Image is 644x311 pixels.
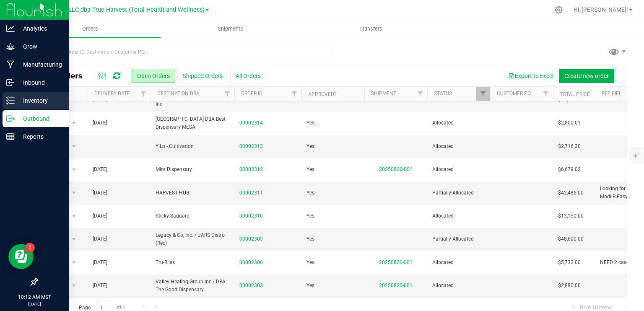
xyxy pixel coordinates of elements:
[432,282,485,290] span: Allocated
[239,259,263,267] a: 00002306
[4,293,65,301] p: 10:12 AM MST
[15,78,65,88] p: Inbound
[4,301,65,307] p: [DATE]
[348,25,394,33] span: Transfers
[69,164,79,176] span: select
[558,166,581,174] span: $6,679.02
[69,210,79,222] span: select
[553,6,564,14] div: Manage settings
[93,212,107,220] span: [DATE]
[239,282,263,290] a: 00002303
[6,24,15,33] inline-svg: Analytics
[156,115,229,131] span: [GEOGRAPHIC_DATA] DBA Best Dispensary MESA
[239,166,263,174] a: 00002312
[432,259,485,267] span: Allocated
[69,233,79,245] span: select
[434,91,452,96] a: Status
[132,69,175,83] button: Open Orders
[379,166,413,172] a: 20250820-001
[93,282,107,290] span: [DATE]
[503,69,559,83] button: Export to Excel
[239,189,263,197] a: 00002311
[161,20,301,38] a: Shipments
[8,244,34,269] iframe: Resource center
[15,96,65,106] p: Inventory
[156,278,229,294] span: Valley Healing Group Inc / DBA The Good Dispensary
[379,259,413,265] a: 20250820-001
[93,166,107,174] span: [DATE]
[558,143,581,150] span: $2,716.30
[15,114,65,124] p: Outbound
[239,212,263,220] a: 00002310
[308,91,337,97] a: Approved?
[15,41,65,52] p: Grow
[241,91,262,96] a: Order ID
[306,119,314,127] span: Yes
[602,91,629,96] a: Ref Field 1
[69,117,79,129] span: select
[432,189,485,197] span: Partially Allocated
[93,259,107,267] span: [DATE]
[558,235,584,243] span: $48,600.00
[71,25,109,33] span: Orders
[69,257,79,268] span: select
[558,212,584,220] span: $13,150.00
[306,143,314,150] span: Yes
[432,143,485,150] span: Allocated
[306,189,314,197] span: Yes
[221,87,234,101] a: Filter
[156,231,229,247] span: Legacy & Co, Inc. / JARS Distro (Rec)
[239,119,263,127] a: 00002314
[558,282,581,290] span: $2,880.00
[497,91,531,96] a: Customer PO
[15,23,65,34] p: Analytics
[239,235,263,243] a: 00002309
[24,6,205,13] span: DXR FINANCE 4 LLC dba True Harvest (Total Health and Wellness)
[156,143,229,150] span: YiLo - Cultivation
[93,189,107,197] span: [DATE]
[94,91,130,96] a: Delivery Date
[207,25,254,33] span: Shipments
[558,189,584,197] span: $42,486.00
[156,166,229,174] span: Mint Dispensary
[432,166,485,174] span: Allocated
[69,140,79,152] span: select
[564,73,609,79] span: Create new order
[25,243,35,253] iframe: Resource center unread badge
[306,282,314,290] span: Yes
[157,91,200,96] a: Destination DBA
[69,187,79,199] span: select
[432,119,485,127] span: Allocated
[6,78,15,87] inline-svg: Inbound
[156,189,229,197] span: HARVEST HUB
[539,87,553,101] a: Filter
[6,132,15,141] inline-svg: Reports
[559,69,614,83] button: Create new order
[230,69,266,83] button: All Orders
[6,60,15,69] inline-svg: Manufacturing
[156,259,229,267] span: Tru-Bliss
[93,119,107,127] span: [DATE]
[177,69,228,83] button: Shipped Orders
[69,280,79,292] span: select
[137,87,151,101] a: Filter
[15,132,65,142] p: Reports
[20,20,161,38] a: Orders
[371,91,396,96] a: Shipment
[379,282,413,288] a: 20250820-001
[306,259,314,267] span: Yes
[93,235,107,243] span: [DATE]
[6,42,15,51] inline-svg: Grow
[6,114,15,123] inline-svg: Outbound
[413,87,427,101] a: Filter
[288,87,301,101] a: Filter
[476,87,490,101] a: Filter
[432,235,485,243] span: Partially Allocated
[156,212,229,220] span: Sticky Saguaro
[15,60,65,70] p: Manufacturing
[432,212,485,220] span: Allocated
[306,166,314,174] span: Yes
[306,235,314,243] span: Yes
[558,119,581,127] span: $2,800.01
[560,91,590,97] a: Total Price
